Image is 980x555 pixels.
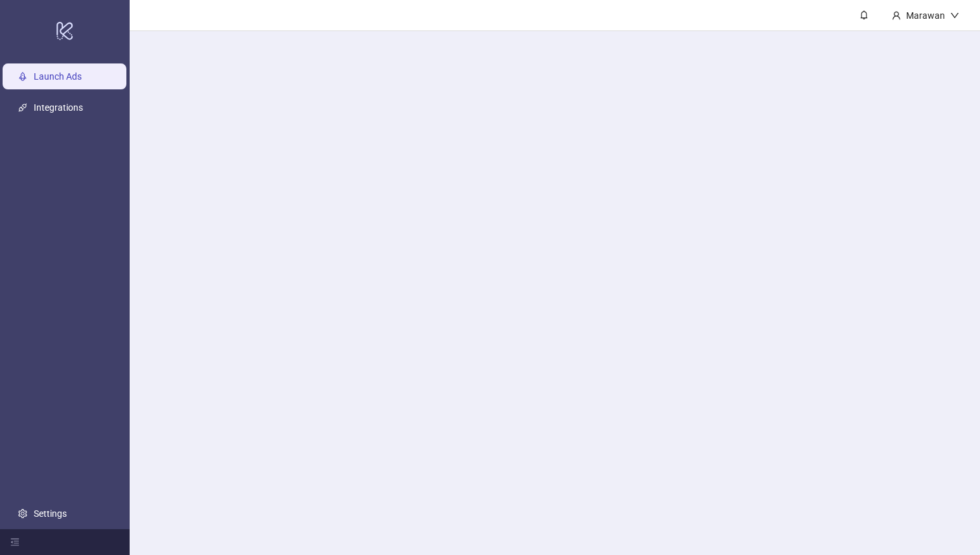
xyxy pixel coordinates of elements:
[34,72,82,82] a: Launch Ads
[34,508,67,519] a: Settings
[859,10,869,19] span: bell
[950,11,959,20] span: down
[34,103,83,113] a: Integrations
[901,8,950,23] div: Marawan
[10,538,19,547] span: menu-fold
[892,11,901,20] span: user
